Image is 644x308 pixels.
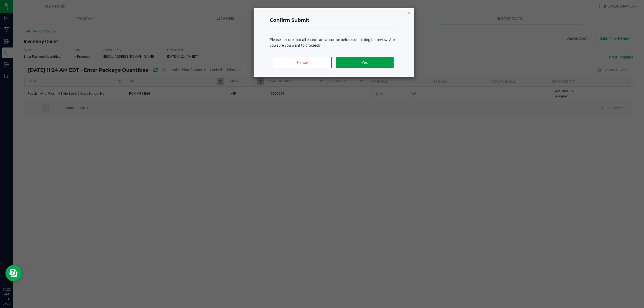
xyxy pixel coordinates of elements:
div: Please be sure that all counts are accurate before submitting for review. Are you sure you want t... [270,37,398,48]
button: Yes [336,57,393,68]
button: Close [407,10,411,16]
iframe: Resource center [5,265,21,281]
h4: Confirm Submit [270,17,398,24]
button: Cancel [274,57,331,68]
